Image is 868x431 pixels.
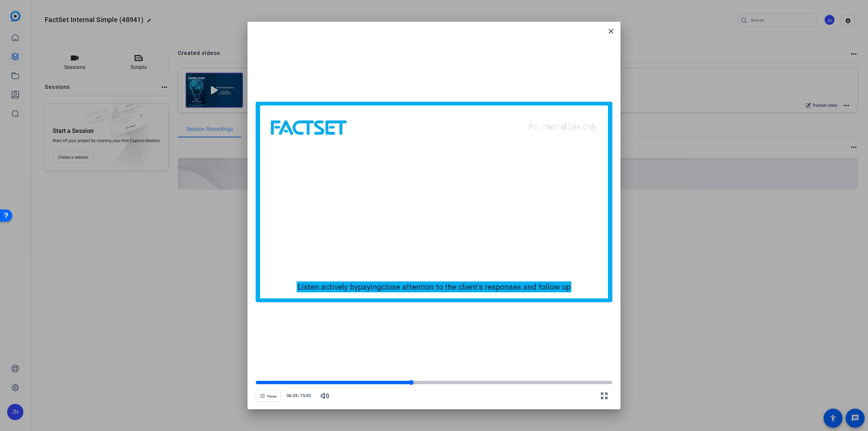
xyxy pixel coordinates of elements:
[256,390,281,402] button: Pause
[283,393,297,399] span: 06:34
[267,394,276,398] span: Pause
[300,393,314,399] span: 15:03
[607,27,615,35] mat-icon: close
[283,393,314,399] div: /
[317,388,333,404] button: Mute
[596,388,612,404] button: Fullscreen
